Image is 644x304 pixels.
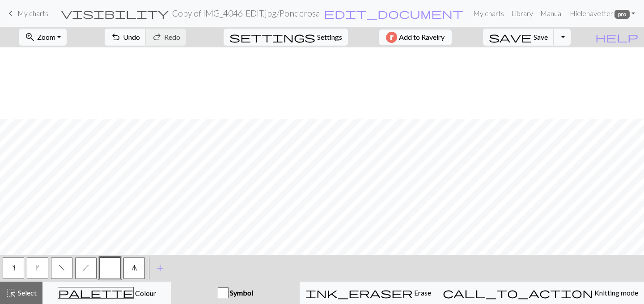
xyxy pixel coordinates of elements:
button: h [75,258,97,279]
span: call_to_action [443,287,593,299]
button: f [51,258,72,279]
button: s [3,258,24,279]
span: add [155,262,165,274]
span: Settings [317,32,342,42]
button: Colour [42,282,171,304]
span: highlight_alt [6,287,17,299]
button: Knitting mode [437,282,644,304]
a: Manual [537,4,566,22]
button: Symbol [171,282,300,304]
button: SettingsSettings [224,29,348,46]
a: My charts [5,6,48,21]
span: right leaning decrease [83,264,89,271]
span: visibility [61,7,169,20]
h2: Copy of IMG_4046-EDIT.jpg / Ponderosa [172,8,320,18]
span: help [595,31,638,43]
span: Symbol [229,288,253,297]
span: settings [229,31,315,43]
button: Zoom [19,29,67,46]
span: right leaning increase [36,264,39,271]
i: Settings [229,32,315,42]
span: ink_eraser [305,287,413,299]
a: My charts [470,4,508,22]
span: undo [110,31,121,43]
span: increase one left leaning [12,264,15,271]
button: Erase [300,282,437,304]
span: Select [17,288,37,297]
span: save [489,31,532,43]
a: Library [508,4,537,22]
span: Add to Ravelry [399,32,445,43]
button: Add to Ravelry [379,30,452,45]
span: zoom_in [25,31,35,43]
span: Zoom [37,33,55,41]
button: Save [483,29,554,46]
span: My charts [17,9,48,17]
span: Colour [134,289,156,297]
span: left leaning decrease [59,264,65,271]
a: Hielenavetter pro [566,4,639,22]
button: k [27,258,48,279]
button: g [123,258,145,279]
span: Knitting mode [593,288,638,297]
span: edit_document [324,7,463,20]
span: Save [534,33,548,41]
span: sk2p [131,264,137,271]
img: Ravelry [386,32,397,43]
span: keyboard_arrow_left [5,7,16,20]
span: Undo [123,33,140,41]
button: Undo [105,29,146,46]
span: pro [614,10,630,19]
span: palette [58,287,133,299]
span: Erase [413,288,431,297]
